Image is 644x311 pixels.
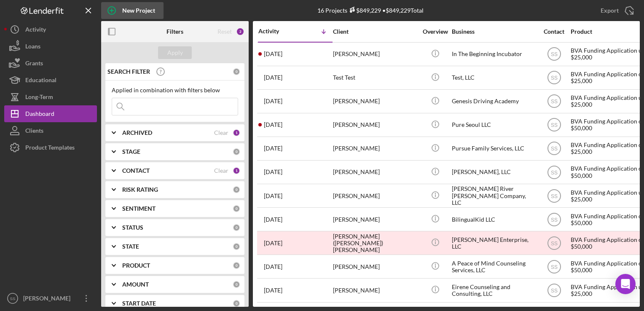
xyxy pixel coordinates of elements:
[101,2,164,19] button: New Project
[4,105,97,122] button: Dashboard
[452,67,536,89] div: Test, LLC
[264,193,282,199] time: 2025-08-27 15:59
[233,224,240,231] div: 0
[264,240,282,247] time: 2025-08-20 23:39
[550,75,557,81] text: SS
[550,99,557,105] text: SS
[122,224,143,231] b: STATUS
[25,88,53,107] div: Long-Term
[317,7,424,14] div: 16 Projects • $849,229 Total
[333,67,417,89] div: Test Test
[233,205,240,212] div: 0
[333,255,417,278] div: [PERSON_NAME]
[333,185,417,207] div: [PERSON_NAME]
[264,121,282,128] time: 2025-09-19 14:51
[25,122,43,141] div: Clients
[333,137,417,160] div: [PERSON_NAME]
[592,2,640,19] button: Export
[217,28,232,35] div: Reset
[550,264,557,270] text: SS
[122,2,155,19] div: New Project
[122,281,149,288] b: AMOUNT
[4,139,97,156] button: Product Templates
[452,208,536,231] div: BilingualKid LLC
[4,55,97,72] button: Grants
[264,263,282,270] time: 2025-08-14 17:50
[452,255,536,278] div: A Peace of Mind Counseling Services, LLC
[233,300,240,307] div: 0
[122,129,152,136] b: ARCHIVED
[25,72,56,91] div: Educational
[452,232,536,254] div: [PERSON_NAME] Enterprise, LLC
[122,300,156,307] b: START DATE
[550,146,557,152] text: SS
[538,28,570,35] div: Contact
[112,87,238,94] div: Applied in combination with filters below
[25,55,43,74] div: Grants
[333,279,417,301] div: [PERSON_NAME]
[4,122,97,139] button: Clients
[452,279,536,301] div: Eirene Counseling and Consulting, LLC
[452,90,536,113] div: Genesis Driving Academy
[264,98,282,105] time: 2025-09-19 17:12
[236,27,244,36] div: 2
[25,38,40,57] div: Loans
[333,208,417,231] div: [PERSON_NAME]
[550,169,557,175] text: SS
[233,281,240,288] div: 0
[122,148,140,155] b: STAGE
[550,122,557,128] text: SS
[452,161,536,183] div: [PERSON_NAME], LLC
[4,88,97,105] button: Long-Term
[550,193,557,199] text: SS
[333,114,417,136] div: [PERSON_NAME]
[264,51,282,57] time: 2025-09-22 14:24
[107,68,150,75] b: SEARCH FILTER
[264,216,282,223] time: 2025-08-27 12:15
[214,129,228,136] div: Clear
[550,288,557,294] text: SS
[601,2,619,19] div: Export
[452,28,536,35] div: Business
[4,38,97,55] button: Loans
[4,290,97,307] button: SS[PERSON_NAME] Santa [PERSON_NAME]
[25,105,54,124] div: Dashboard
[166,28,183,35] b: Filters
[4,72,97,88] button: Educational
[550,240,557,246] text: SS
[347,7,381,14] div: $849,229
[233,167,240,174] div: 1
[122,243,139,250] b: STATE
[452,185,536,207] div: [PERSON_NAME] River [PERSON_NAME] Company, LLC
[233,262,240,269] div: 0
[264,74,282,81] time: 2025-09-22 13:45
[333,43,417,65] div: [PERSON_NAME]
[333,161,417,183] div: [PERSON_NAME]
[452,137,536,160] div: Pursue Family Services, LLC
[233,68,240,75] div: 0
[419,28,451,35] div: Overview
[550,51,557,57] text: SS
[122,205,156,212] b: SENTIMENT
[615,274,636,294] div: Open Intercom Messenger
[264,287,282,294] time: 2025-08-12 17:38
[158,46,192,59] button: Apply
[550,217,557,223] text: SS
[233,243,240,250] div: 0
[264,169,282,175] time: 2025-09-03 15:31
[122,186,158,193] b: RISK RATING
[258,28,295,35] div: Activity
[233,186,240,193] div: 0
[333,232,417,254] div: [PERSON_NAME] ([PERSON_NAME]) [PERSON_NAME]
[4,21,97,38] button: Activity
[333,28,417,35] div: Client
[122,262,150,269] b: PRODUCT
